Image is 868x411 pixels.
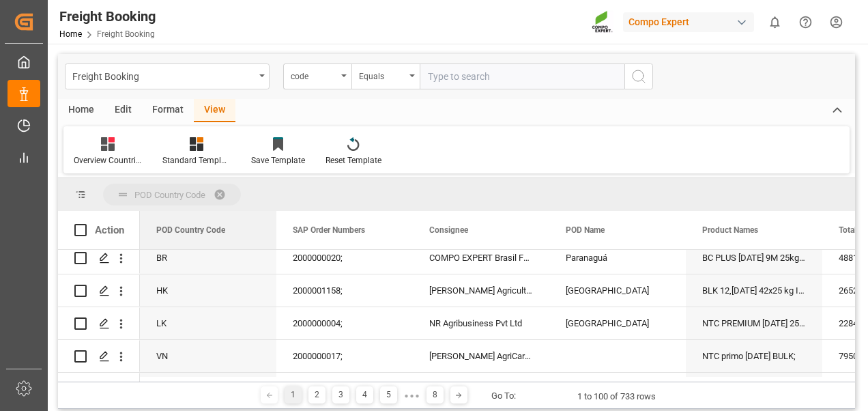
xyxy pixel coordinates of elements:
[549,274,686,307] div: [GEOGRAPHIC_DATA]
[413,373,549,405] div: Maa Dayalu Fertilizers & Chemicals, Pvt Ltd, Near BOI
[413,340,549,372] div: [PERSON_NAME] AgriCare Vietnam, Co., Ltd.,, [GEOGRAPHIC_DATA],
[624,63,653,89] button: search button
[790,7,821,38] button: Help Center
[140,340,276,372] div: VN
[72,67,255,84] div: Freight Booking
[156,225,225,235] span: POD Country Code
[283,63,351,89] button: open menu
[276,242,413,274] div: 2000000020;
[140,307,276,339] div: LK
[104,99,142,122] div: Edit
[276,274,413,307] div: 2000001158;
[58,373,140,406] div: Press SPACE to select this row.
[623,12,754,32] div: Compo Expert
[251,154,305,167] div: Save Template
[293,225,365,235] span: SAP Order Numbers
[325,154,381,167] div: Reset Template
[65,63,270,89] button: open menu
[759,7,790,38] button: show 0 new notifications
[140,373,276,405] div: IN
[134,190,205,200] span: POD Country Code
[95,224,124,236] div: Action
[194,99,235,122] div: View
[577,390,656,403] div: 1 to 100 of 733 rows
[276,307,413,339] div: 2000000004;
[380,386,397,403] div: 5
[308,386,325,403] div: 2
[162,154,231,167] div: Standard Templates
[413,307,549,339] div: NR Agribusiness Pvt Ltd
[549,373,686,405] div: Mundra
[59,6,156,27] div: Freight Booking
[686,373,822,405] div: BLK [DATE]+2+TE (GW) BULK;
[413,274,549,307] div: [PERSON_NAME] Agricultural, CO. LTD., [STREET_ADDRESS]
[413,242,549,274] div: COMPO EXPERT Brasil Fert. Ltda, CE_BRASIL
[351,63,420,89] button: open menu
[491,389,516,403] div: Go To:
[58,340,140,373] div: Press SPACE to select this row.
[686,340,822,372] div: NTC primo [DATE] BULK;
[702,225,758,235] span: Product Names
[549,242,686,274] div: Paranaguá
[276,340,413,372] div: 2000000017;
[420,63,624,89] input: Type to search
[426,386,444,403] div: 8
[291,67,337,83] div: code
[686,274,822,307] div: BLK 12,[DATE] 42x25 kg INT;FLO T NK 14-0-19 25kg (x40) INT;
[58,274,140,307] div: Press SPACE to select this row.
[276,373,413,405] div: 2000000045;
[74,154,142,167] div: Overview Countries
[142,99,194,122] div: Format
[140,242,276,274] div: BR
[623,9,759,35] button: Compo Expert
[686,242,822,274] div: BC PLUS [DATE] 9M 25kg (x42) WW;
[356,386,373,403] div: 4
[332,386,349,403] div: 3
[59,29,82,39] a: Home
[592,10,613,34] img: Screenshot%202023-09-29%20at%2010.02.21.png_1712312052.png
[566,225,605,235] span: POD Name
[359,67,405,83] div: Equals
[58,242,140,274] div: Press SPACE to select this row.
[58,307,140,340] div: Press SPACE to select this row.
[58,99,104,122] div: Home
[686,307,822,339] div: NTC PREMIUM [DATE] 25kg (x42) INT;
[404,391,419,401] div: ● ● ●
[429,225,468,235] span: Consignee
[285,386,302,403] div: 1
[549,307,686,339] div: [GEOGRAPHIC_DATA]
[140,274,276,307] div: HK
